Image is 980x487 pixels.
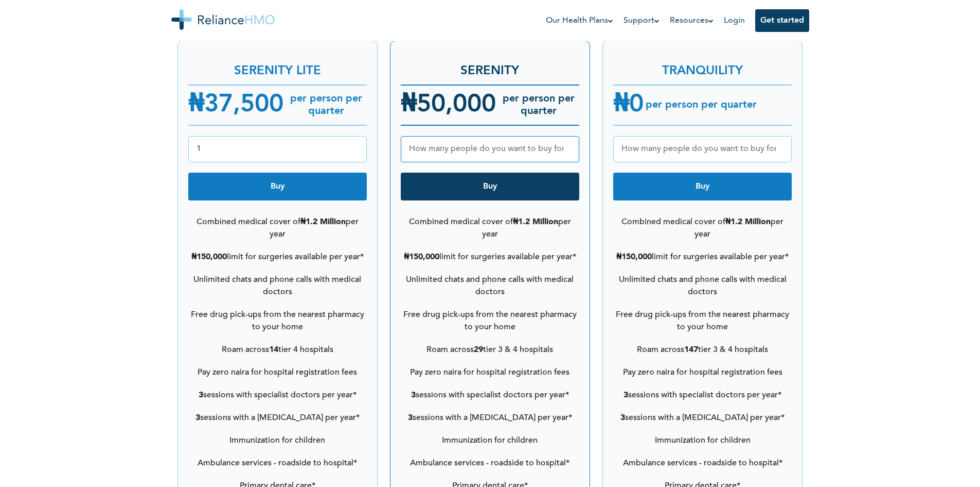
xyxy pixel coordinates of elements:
[411,391,416,399] b: 3
[401,87,496,124] h4: ₦
[188,268,367,304] li: Unlimited chats and phone calls with medical doctors
[401,211,579,246] li: Combined medical cover of per year
[613,361,792,384] li: Pay zero naira for hospital registration fees
[417,93,496,117] span: 50,000
[191,253,227,261] b: ₦150,000
[408,414,413,422] b: 3
[616,253,652,261] b: ₦150,000
[401,361,579,384] li: Pay zero naira for hospital registration fees
[188,173,367,200] button: Buy
[613,136,792,162] input: How many people do you want to buy for?
[401,268,579,304] li: Unlimited chats and phone calls with medical doctors
[725,218,771,226] b: ₦1.2 Million
[629,93,644,117] span: 0
[613,246,792,268] li: limit for surgeries available per year*
[401,407,579,429] li: sessions with a [MEDICAL_DATA] per year*
[613,339,792,361] li: Roam across tier 3 & 4 hospitals
[188,87,283,124] h4: ₦
[188,429,367,452] li: Immunization for children
[474,346,483,354] b: 29
[724,16,745,25] a: Login
[623,14,660,27] a: Support
[401,339,579,361] li: Roam across tier 3 & 4 hospitals
[613,452,792,475] li: Ambulance services - roadside to hospital*
[401,136,579,162] input: How many people do you want to buy for?
[684,346,698,354] b: 147
[401,304,579,339] li: Free drug pick-ups from the nearest pharmacy to your home
[613,429,792,452] li: Immunization for children
[171,9,275,30] img: Reliance HMO's Logo
[496,93,579,117] h6: per person per quarter
[613,173,792,200] button: Buy
[644,99,757,111] h6: per person per quarter
[188,384,367,407] li: sessions with specialist doctors per year*
[613,211,792,246] li: Combined medical cover of per year
[188,52,367,80] h3: SERENITY LITE
[195,414,200,422] b: 3
[188,339,367,361] li: Roam across tier 4 hospitals
[188,407,367,429] li: sessions with a [MEDICAL_DATA] per year*
[513,218,558,226] b: ₦1.2 Million
[401,173,579,200] button: Buy
[613,87,644,124] h4: ₦
[269,346,278,354] b: 14
[404,253,439,261] b: ₦150,000
[188,452,367,475] li: Ambulance services - roadside to hospital*
[613,304,792,339] li: Free drug pick-ups from the nearest pharmacy to your home
[620,414,625,422] b: 3
[613,384,792,407] li: sessions with specialist doctors per year*
[188,304,367,339] li: Free drug pick-ups from the nearest pharmacy to your home
[300,218,346,226] b: ₦1.2 Million
[188,246,367,268] li: limit for surgeries available per year*
[613,407,792,429] li: sessions with a [MEDICAL_DATA] per year*
[188,361,367,384] li: Pay zero naira for hospital registration fees
[670,14,714,27] a: Resources
[546,14,613,27] a: Our Health Plans
[188,211,367,246] li: Combined medical cover of per year
[613,268,792,304] li: Unlimited chats and phone calls with medical doctors
[401,384,579,407] li: sessions with specialist doctors per year*
[755,9,809,32] button: Get started
[401,246,579,268] li: limit for surgeries available per year*
[199,391,203,399] b: 3
[188,136,367,162] input: How many people do you want to buy for?
[401,452,579,475] li: Ambulance services - roadside to hospital*
[283,93,367,117] h6: per person per quarter
[623,391,628,399] b: 3
[613,52,792,80] h3: TRANQUILITY
[401,52,579,80] h3: SERENITY
[401,429,579,452] li: Immunization for children
[204,93,283,117] span: 37,500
